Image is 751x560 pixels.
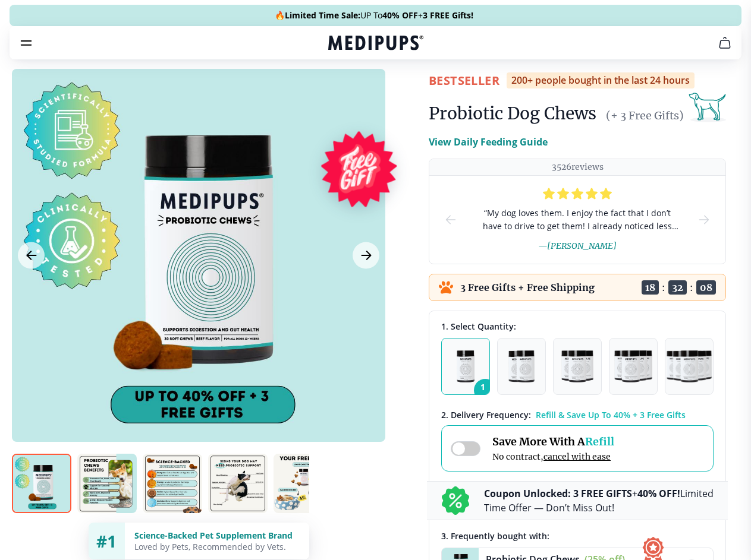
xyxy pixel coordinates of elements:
span: 1 [474,379,497,401]
h1: Probiotic Dog Chews [429,103,596,124]
button: 1 [441,338,490,395]
button: cart [711,29,739,57]
span: 🔥 UP To + [275,10,473,21]
span: cancel with ease [543,451,611,462]
span: “ My dog loves them. I enjoy the fact that I don’t have to drive to get them! I already noticed l... [477,207,678,233]
span: 32 [668,280,687,295]
img: Probiotic Dog Chews | Natural Dog Supplements [208,454,268,513]
span: : [690,281,693,293]
span: (+ 3 Free Gifts) [606,109,684,122]
span: BestSeller [429,72,499,88]
button: burger-menu [19,36,33,50]
span: Refill & Save Up To 40% + 3 Free Gifts [536,409,686,420]
span: 18 [642,280,659,295]
img: Probiotic Dog Chews | Natural Dog Supplements [143,454,202,513]
p: + Limited Time Offer — Don’t Miss Out! [484,486,714,515]
img: Pack of 2 - Natural Dog Supplements [508,350,535,382]
img: Pack of 1 - Natural Dog Supplements [457,350,475,382]
p: View Daily Feeding Guide [429,135,548,149]
b: Coupon Unlocked: 3 FREE GIFTS [484,487,632,500]
span: Save More With A [492,435,614,448]
span: 3 . Frequently bought with: [441,530,549,542]
span: — [PERSON_NAME] [538,241,617,251]
button: Next Image [353,242,379,269]
div: 200+ people bought in the last 24 hours [507,72,695,88]
span: : [662,281,665,293]
span: 08 [696,280,716,295]
div: Loved by Pets, Recommended by Vets. [134,541,300,552]
span: 2 . Delivery Frequency: [441,409,531,420]
img: Pack of 3 - Natural Dog Supplements [561,350,593,382]
b: 40% OFF! [637,487,680,500]
img: Probiotic Dog Chews | Natural Dog Supplements [274,454,333,513]
p: 3526 reviews [552,162,604,173]
p: 3 Free Gifts + Free Shipping [460,281,595,293]
span: #1 [96,530,117,552]
div: 1. Select Quantity: [441,321,714,332]
img: Pack of 4 - Natural Dog Supplements [614,350,652,382]
button: prev-slide [444,176,458,264]
img: Pack of 5 - Natural Dog Supplements [667,350,712,382]
button: Previous Image [18,242,45,269]
button: next-slide [697,176,711,264]
div: Science-Backed Pet Supplement Brand [134,530,300,541]
img: Probiotic Dog Chews | Natural Dog Supplements [77,454,137,513]
span: No contract, [492,451,614,462]
span: Refill [585,435,614,448]
a: Medipups [328,34,423,54]
img: Probiotic Dog Chews | Natural Dog Supplements [12,454,71,513]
